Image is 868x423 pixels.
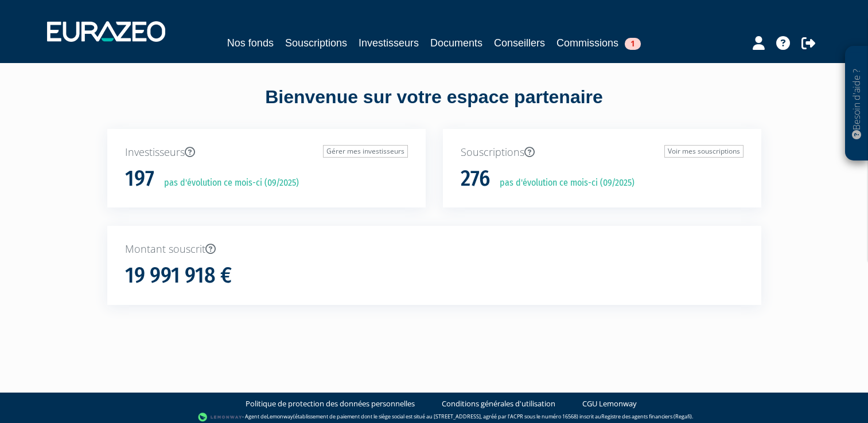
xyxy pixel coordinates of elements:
p: pas d'évolution ce mois-ci (09/2025) [156,177,299,190]
span: 1 [625,38,641,50]
h1: 19 991 918 € [125,264,232,288]
a: Conditions générales d'utilisation [442,398,555,409]
a: Lemonway [267,413,293,420]
div: - Agent de (établissement de paiement dont le siège social est situé au [STREET_ADDRESS], agréé p... [11,412,857,423]
a: Voir mes souscriptions [664,145,744,158]
p: Investisseurs [125,145,408,160]
h1: 276 [461,167,490,191]
a: Politique de protection des données personnelles [246,398,415,409]
p: Besoin d'aide ? [850,52,863,155]
a: Souscriptions [285,35,347,51]
p: Montant souscrit [125,242,744,257]
a: Conseillers [494,35,545,51]
a: Investisseurs [359,35,419,51]
p: Souscriptions [461,145,744,160]
img: logo-lemonway.png [198,412,242,423]
a: Documents [430,35,482,51]
h1: 197 [125,167,154,191]
a: Nos fonds [227,35,274,51]
div: Bienvenue sur votre espace partenaire [99,84,770,129]
p: pas d'évolution ce mois-ci (09/2025) [492,177,635,190]
a: Gérer mes investisseurs [323,145,408,158]
a: Commissions1 [556,35,641,51]
img: 1732889491-logotype_eurazeo_blanc_rvb.png [47,21,165,42]
a: Registre des agents financiers (Regafi) [601,413,692,420]
a: CGU Lemonway [582,398,637,409]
